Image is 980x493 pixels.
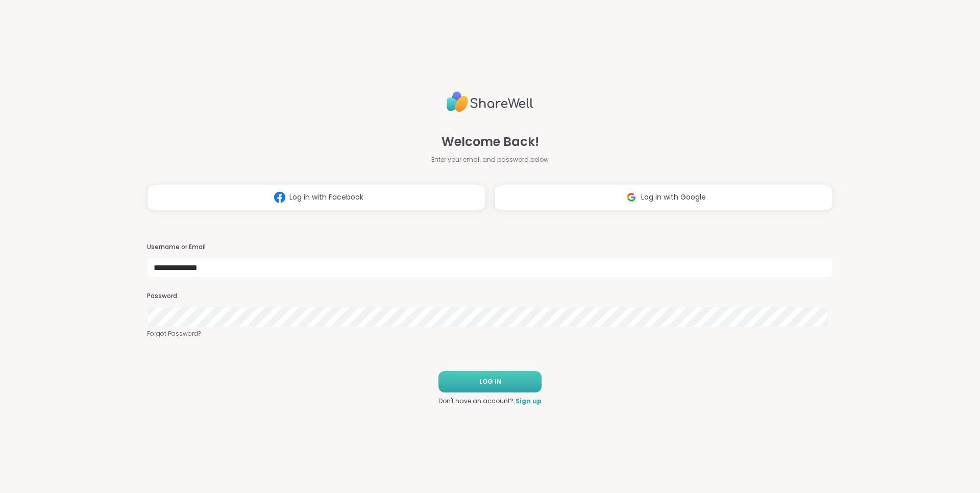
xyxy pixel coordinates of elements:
[479,377,501,386] span: LOG IN
[147,329,833,338] a: Forgot Password?
[147,243,833,252] h3: Username or Email
[431,155,549,164] span: Enter your email and password below
[147,185,486,210] button: Log in with Facebook
[516,397,542,406] a: Sign up
[147,292,833,301] h3: Password
[622,188,641,207] img: ShareWell Logomark
[438,397,513,406] span: Don't have an account?
[289,192,363,203] span: Log in with Facebook
[641,192,706,203] span: Log in with Google
[494,185,833,210] button: Log in with Google
[442,133,539,151] span: Welcome Back!
[270,188,289,207] img: ShareWell Logomark
[438,371,542,392] button: LOG IN
[447,87,533,116] img: ShareWell Logo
